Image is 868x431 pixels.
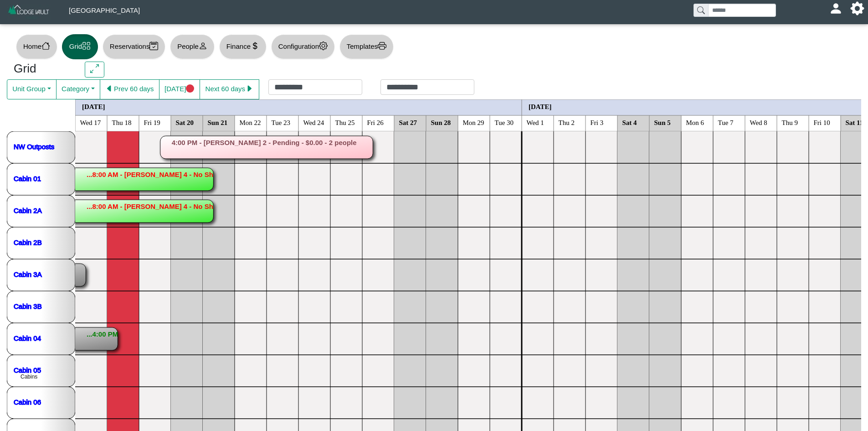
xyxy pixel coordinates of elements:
text: Fri 10 [814,119,830,126]
svg: grid [82,42,91,50]
text: Sat 4 [622,119,637,126]
button: Next 60 dayscaret right fill [200,79,259,99]
text: Wed 1 [527,119,544,126]
text: [DATE] [529,103,552,110]
text: Wed 8 [750,119,767,126]
h3: Grid [14,62,71,76]
button: caret left fillPrev 60 days [100,79,159,99]
text: Fri 3 [591,119,604,126]
button: Configurationgear [271,34,335,59]
text: Mon 29 [463,119,484,126]
text: Sun 21 [208,119,228,126]
a: NW Outposts [14,142,54,150]
button: Category [56,79,100,99]
a: Cabin 3B [14,302,42,310]
button: Templatesprinter [339,34,394,59]
text: Fri 19 [144,119,160,126]
svg: house [41,42,50,50]
button: Peopleperson [170,34,214,59]
text: Fri 26 [367,119,384,126]
text: Thu 18 [112,119,132,126]
input: Check in [268,79,362,95]
button: Unit Group [7,79,56,99]
text: Thu 9 [782,119,798,126]
button: Homehouse [16,34,57,59]
text: Mon 6 [686,119,704,126]
svg: gear [319,42,328,50]
text: [DATE] [82,103,105,110]
text: Sat 11 [846,119,863,126]
text: Sun 28 [431,119,451,126]
text: Tue 7 [718,119,734,126]
svg: search [697,6,704,14]
text: Sun 5 [654,119,671,126]
a: Cabin 04 [14,334,41,342]
text: Wed 24 [303,119,324,126]
text: Sat 20 [176,119,194,126]
button: [DATE]circle fill [159,79,200,99]
svg: caret right fill [245,84,254,93]
a: Cabin 05 [14,366,41,374]
svg: calendar2 check [149,42,158,50]
svg: person fill [832,5,839,12]
svg: arrows angle expand [90,64,99,73]
text: Cabins [21,374,37,380]
svg: circle fill [186,84,195,93]
text: Sat 27 [399,119,417,126]
text: Tue 23 [272,119,291,126]
text: Thu 25 [335,119,355,126]
button: Reservationscalendar2 check [103,34,165,59]
svg: printer [378,42,386,50]
button: Financecurrency dollar [219,34,267,59]
a: Cabin 2A [14,206,42,214]
svg: person [199,42,207,50]
svg: currency dollar [251,42,259,50]
a: Cabin 2B [14,238,42,246]
svg: gear fill [854,5,861,12]
text: Mon 22 [240,119,261,126]
text: Wed 17 [80,119,101,126]
button: Gridgrid [62,34,98,59]
a: Cabin 3A [14,270,42,278]
a: Cabin 06 [14,398,41,405]
text: Tue 30 [495,119,514,126]
svg: caret left fill [105,84,114,93]
img: Z [7,4,51,20]
text: Thu 2 [559,119,575,126]
a: Cabin 01 [14,174,41,182]
input: Check out [380,79,474,95]
button: arrows angle expand [85,62,104,78]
